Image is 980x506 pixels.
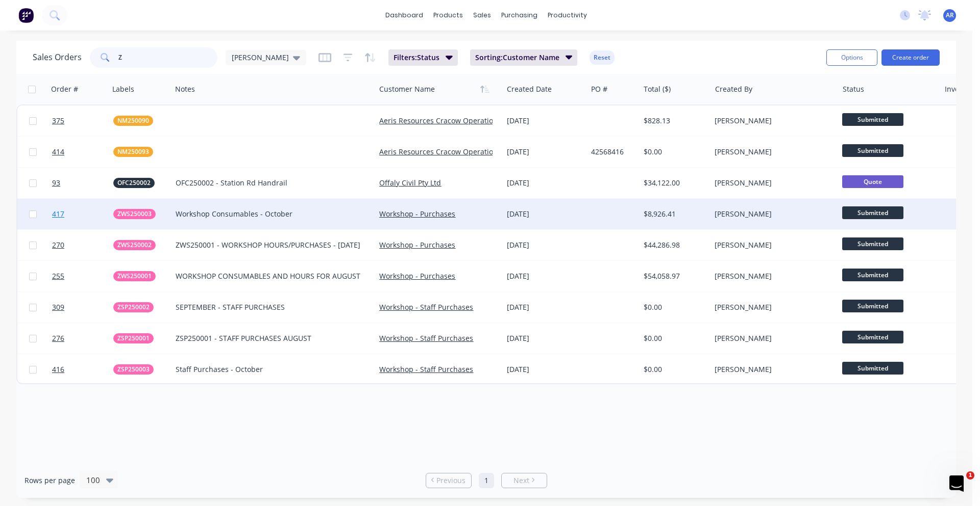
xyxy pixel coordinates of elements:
div: [DATE] [507,364,583,375]
div: Order # [51,84,78,94]
div: [PERSON_NAME] [715,209,828,219]
span: NM250090 [117,116,149,126]
span: Sorting: Customer Name [475,52,559,63]
a: Workshop - Staff Purchases [379,302,473,312]
button: NM250093 [113,147,153,157]
div: OFC250002 - Station Rd Handrail [176,178,361,188]
a: 414 [52,137,113,167]
a: Workshop - Staff Purchases [379,333,473,343]
span: Submitted [842,362,903,375]
button: ZWS250003 [113,209,156,219]
div: $0.00 [644,147,703,157]
span: ZWS250003 [117,209,152,219]
span: Submitted [842,237,903,250]
div: 42568416 [591,147,633,157]
a: dashboard [380,8,428,23]
span: 1 [966,471,974,480]
span: ZWS250002 [117,240,152,250]
div: Workshop Consumables - October [176,209,361,219]
span: NM250093 [117,147,149,157]
ul: Pagination [422,473,551,488]
div: Staff Purchases - October [176,364,361,375]
a: Workshop - Purchases [379,240,455,250]
div: Intercom [4,4,20,33]
div: purchasing [496,8,543,23]
a: Aeris Resources Cracow Operations [379,116,501,125]
h1: Sales Orders [33,52,82,62]
div: ZWS250001 - WORKSHOP HOURS/PURCHASES - [DATE] [176,240,361,250]
div: $828.13 [644,116,703,126]
a: 255 [52,261,113,291]
div: Notes [175,84,195,94]
div: products [428,8,468,23]
button: ZSP250003 [113,364,154,375]
span: OFC250002 [117,178,151,188]
a: Page 1 is your current page [479,473,494,488]
span: Next [513,475,529,486]
div: [PERSON_NAME] [715,333,828,343]
span: Previous [436,475,465,486]
a: Offaly Civil Pty Ltd [379,178,441,188]
div: Intercom messenger [4,4,20,33]
span: 255 [52,271,64,281]
span: ZSP250003 [117,364,150,375]
button: ZSP250002 [113,302,154,312]
span: 270 [52,240,64,250]
button: OFC250002 [113,178,155,188]
a: Next page [502,475,547,486]
div: [PERSON_NAME] [715,178,828,188]
div: [DATE] [507,147,583,157]
div: [DATE] [507,302,583,312]
div: $0.00 [644,364,703,375]
div: Created By [715,84,752,94]
div: Status [843,84,864,94]
div: $54,058.97 [644,271,703,281]
button: NM250090 [113,116,153,126]
div: Created Date [507,84,552,94]
span: Quote [842,175,903,188]
div: productivity [543,8,592,23]
button: Sorting:Customer Name [470,49,578,66]
span: ZWS250001 [117,271,152,281]
span: 414 [52,147,64,157]
a: 375 [52,105,113,136]
a: Workshop - Staff Purchases [379,364,473,374]
div: Labels [112,84,134,94]
span: ZSP250002 [117,302,150,312]
a: Workshop - Purchases [379,209,455,219]
div: [PERSON_NAME] [715,147,828,157]
div: $0.00 [644,333,703,343]
a: 309 [52,292,113,323]
a: 93 [52,168,113,198]
button: Reset [590,50,615,65]
div: Total ($) [644,84,671,94]
a: Previous page [426,475,471,486]
a: 276 [52,323,113,354]
input: Search... [118,47,218,68]
button: ZWS250002 [113,240,156,250]
div: Open Intercom Messenger [4,4,20,33]
div: [DATE] [507,116,583,126]
div: [PERSON_NAME] [715,240,828,250]
span: Submitted [842,113,903,126]
span: Submitted [842,331,903,343]
div: [PERSON_NAME] [715,364,828,375]
span: 375 [52,116,64,126]
span: Submitted [842,144,903,157]
span: ZSP250001 [117,333,150,343]
button: Create order [881,49,940,66]
div: [DATE] [507,271,583,281]
div: [DATE] [507,240,583,250]
span: 417 [52,209,64,219]
span: 276 [52,333,64,343]
div: [PERSON_NAME] [715,271,828,281]
span: 309 [52,302,64,312]
a: Aeris Resources Cracow Operations [379,147,501,156]
div: [DATE] [507,178,583,188]
span: Rows per page [24,475,75,486]
div: [DATE] [507,333,583,343]
div: PO # [591,84,607,94]
span: Filters: Status [394,52,439,63]
a: 417 [52,199,113,229]
a: Workshop - Purchases [379,271,455,281]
